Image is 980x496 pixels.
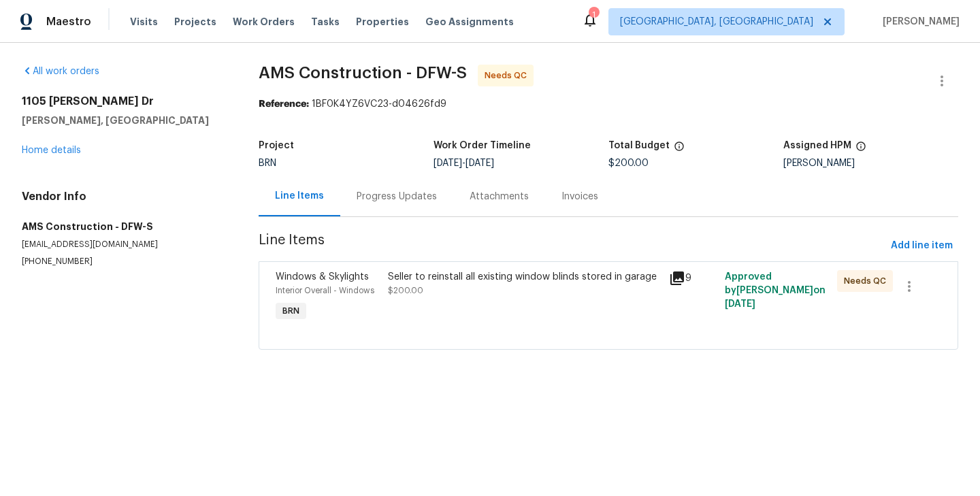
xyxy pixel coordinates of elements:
p: [EMAIL_ADDRESS][DOMAIN_NAME] [22,239,226,250]
h5: Project [259,141,294,150]
span: AMS Construction - DFW-S [259,65,467,81]
div: 9 [669,270,717,286]
h2: 1105 [PERSON_NAME] Dr [22,95,226,108]
h5: Work Order Timeline [434,141,531,150]
span: [DATE] [465,159,494,168]
div: [PERSON_NAME] [783,159,958,168]
span: [DATE] [434,159,462,168]
span: Tasks [311,17,340,27]
b: Reference: [259,99,309,109]
span: - [434,159,494,168]
h5: AMS Construction - DFW-S [22,220,226,233]
div: 1BF0K4YZ6VC23-d04626fd9 [259,97,958,111]
span: Needs QC [844,274,892,288]
span: Projects [174,15,216,29]
span: BRN [277,304,305,318]
div: Progress Updates [357,190,437,203]
span: Visits [130,15,158,29]
span: Maestro [46,15,91,29]
a: Home details [22,146,81,155]
span: Add line item [891,237,953,254]
p: [PHONE_NUMBER] [22,256,226,267]
div: 1 [589,8,598,22]
span: Windows & Skylights [276,272,369,282]
span: Work Orders [233,15,295,29]
h5: Assigned HPM [783,141,851,150]
div: Invoices [561,190,598,203]
span: The total cost of line items that have been proposed by Opendoor. This sum includes line items th... [674,141,685,159]
h5: Total Budget [608,141,670,150]
h4: Vendor Info [22,190,226,203]
h5: [PERSON_NAME], [GEOGRAPHIC_DATA] [22,114,226,127]
span: Interior Overall - Windows [276,286,374,295]
button: Add line item [885,233,958,259]
span: Geo Assignments [425,15,514,29]
div: Line Items [275,189,324,203]
span: [DATE] [725,299,755,309]
span: Approved by [PERSON_NAME] on [725,272,826,309]
div: Seller to reinstall all existing window blinds stored in garage [388,270,660,284]
div: Attachments [470,190,529,203]
a: All work orders [22,67,99,76]
span: The hpm assigned to this work order. [855,141,866,159]
span: $200.00 [608,159,649,168]
span: BRN [259,159,276,168]
span: $200.00 [388,286,423,295]
span: [GEOGRAPHIC_DATA], [GEOGRAPHIC_DATA] [620,15,813,29]
span: Properties [356,15,409,29]
span: Needs QC [485,69,532,82]
span: [PERSON_NAME] [877,15,960,29]
span: Line Items [259,233,885,259]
